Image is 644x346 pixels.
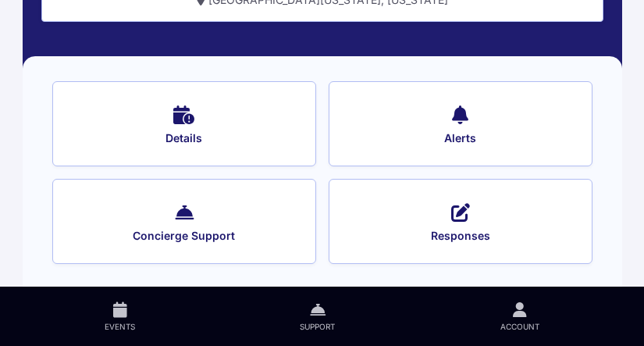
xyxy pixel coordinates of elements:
[329,81,592,166] button: Alerts
[329,179,592,264] button: Responses
[350,131,571,145] span: Alerts
[350,229,571,243] span: Responses
[218,287,418,346] a: Support
[52,179,316,264] button: Concierge Support
[418,287,621,346] a: Account
[23,287,218,346] a: Events
[105,321,135,332] span: Events
[300,321,335,332] span: Support
[500,321,539,332] span: Account
[73,131,295,145] span: Details
[73,229,295,243] span: Concierge Support
[52,81,316,166] button: Details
